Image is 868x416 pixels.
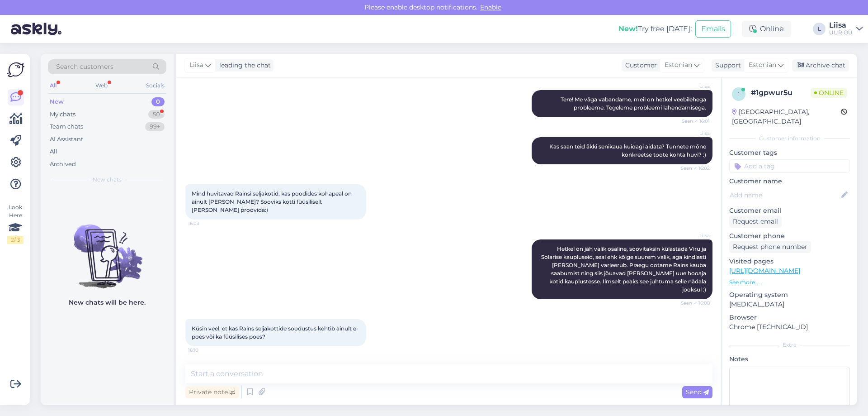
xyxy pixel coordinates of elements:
div: All [50,147,57,156]
div: 0 [151,97,165,106]
div: Archive chat [792,59,849,72]
span: Liisa [676,232,710,239]
span: 16:03 [188,220,222,227]
div: 50 [148,110,165,119]
div: [GEOGRAPHIC_DATA], [GEOGRAPHIC_DATA] [732,107,841,126]
div: Socials [144,80,166,91]
p: Operating system [729,290,850,300]
input: Add a tag [729,159,850,173]
p: New chats will be here. [69,298,146,307]
p: Visited pages [729,257,850,266]
div: Extra [729,341,850,349]
span: Küsin veel, et kas Rains seljakottide soodustus kehtib ainult e-poes või ka füüsilises poes? [192,325,359,340]
p: Notes [729,354,850,364]
button: Emails [695,20,731,38]
span: 1 [738,91,740,97]
div: Request phone number [729,241,811,253]
span: Estonian [665,60,692,70]
span: Estonian [749,60,776,70]
p: Browser [729,313,850,322]
div: AI Assistant [50,135,83,144]
p: Customer name [729,177,850,186]
span: Liisa [189,60,203,70]
span: Kas saan teid äkki senikaua kuidagi aidata? Tunnete mõne konkreetse toote kohta huvi? :) [549,143,708,158]
div: All [48,80,58,91]
div: Team chats [50,122,83,131]
div: Private note [185,386,239,398]
div: Archived [50,160,76,169]
div: Look Here [7,203,24,244]
img: Askly Logo [7,61,24,78]
span: Seen ✓ 16:08 [676,300,710,306]
p: Customer tags [729,148,850,158]
a: LiisaUUR OÜ [829,22,863,36]
span: Seen ✓ 16:01 [676,118,710,124]
span: Seen ✓ 16:02 [676,165,710,172]
div: Web [94,80,109,91]
div: 2 / 3 [7,236,24,244]
img: No chats [41,208,174,290]
p: See more ... [729,278,850,287]
p: Chrome [TECHNICAL_ID] [729,322,850,332]
div: Try free [DATE]: [618,24,692,34]
span: New chats [93,176,122,184]
div: Customer information [729,134,850,143]
span: Hetkel on jah valik osaline, soovitaksin külastada Viru ja Solarise kaupluseid, seal ehk kõige su... [541,245,708,293]
p: [MEDICAL_DATA] [729,300,850,309]
div: Liisa [829,22,853,29]
span: Tere! Me väga vabandame, meil on hetkel veebilehega probleeme. Tegeleme probleemi lahendamisega. [561,96,708,111]
div: New [50,97,64,106]
div: My chats [50,110,75,119]
span: Liisa [676,83,710,90]
div: Customer [622,61,657,70]
div: Request email [729,215,782,228]
div: Support [712,61,741,70]
b: New! [618,24,638,33]
div: Online [742,21,791,37]
span: Liisa [676,130,710,137]
span: Search customers [56,62,113,72]
div: L [813,23,826,35]
span: Enable [477,3,504,11]
div: leading the chat [216,61,271,70]
div: 99+ [145,122,165,131]
p: Customer phone [729,231,850,241]
div: # 1gpwur5u [751,87,811,98]
div: UUR OÜ [829,29,853,36]
span: Mind huvitavad Rainsi seljakotid, kas poodides kohapeal on ainult [PERSON_NAME]? Sooviks kotti fü... [192,190,353,213]
span: Online [811,88,847,98]
span: 16:10 [188,347,222,354]
input: Add name [730,190,840,200]
a: [URL][DOMAIN_NAME] [729,267,800,275]
span: Send [686,388,709,396]
p: Customer email [729,206,850,215]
